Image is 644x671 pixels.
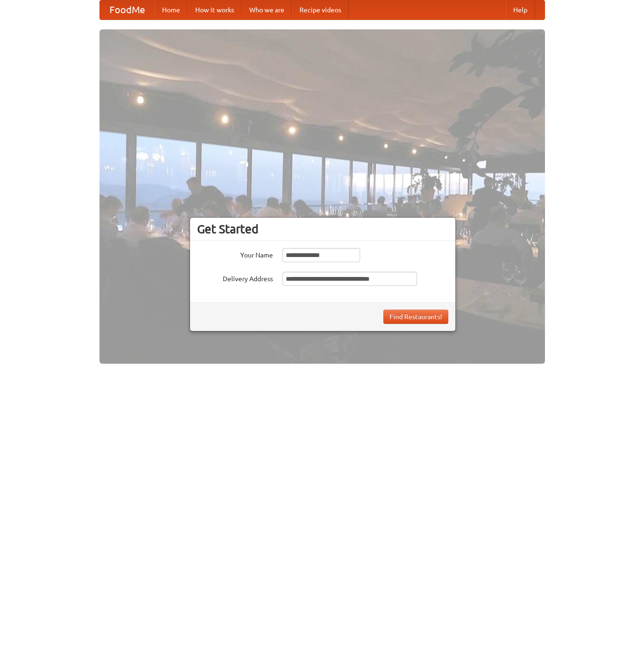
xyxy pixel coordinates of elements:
a: Help [506,0,535,19]
a: FoodMe [100,0,154,19]
a: How it works [188,0,242,19]
label: Your Name [197,248,273,260]
h3: Get Started [197,222,448,236]
label: Delivery Address [197,272,273,284]
a: Who we are [242,0,292,19]
button: Find Restaurants! [383,310,448,324]
a: Home [154,0,188,19]
a: Recipe videos [292,0,349,19]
